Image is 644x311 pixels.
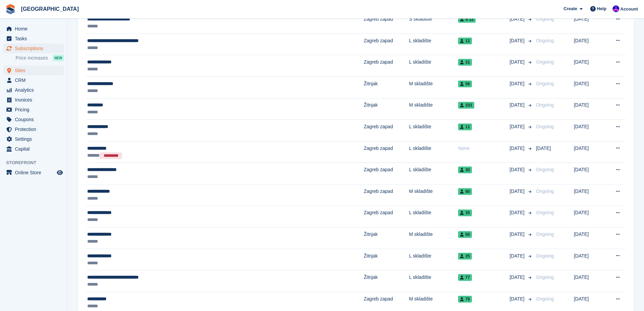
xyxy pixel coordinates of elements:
span: 77 [458,274,472,281]
td: [DATE] [574,249,604,270]
td: [DATE] [574,227,604,249]
span: Home [15,24,55,34]
span: [DATE] [509,231,526,238]
span: [DATE] [509,166,526,173]
td: [DATE] [574,270,604,292]
span: Analytics [15,85,55,95]
span: Pricing [15,105,55,114]
span: Ongoing [536,231,554,237]
td: Zagreb zapad [364,206,409,227]
img: stora-icon-8386f47178a22dfd0bd8f6a31ec36ba5ce8667c1dd55bd0f319d3a0aa187defe.svg [5,4,16,14]
td: Zagreb zapad [364,55,409,77]
span: Ongoing [536,38,554,43]
span: Ongoing [536,16,554,22]
span: 25 [458,253,472,260]
span: Subscriptions [15,44,55,53]
span: Create [564,5,577,12]
span: Ongoing [536,81,554,86]
span: Ongoing [536,296,554,302]
span: [DATE] [509,188,526,195]
span: [DATE] [509,37,526,44]
span: Ongoing [536,167,554,172]
span: CRM [15,75,55,85]
td: Zagreb zapad [364,120,409,141]
span: [DATE] [509,80,526,87]
td: L skladište [409,120,458,141]
td: S skladište [409,12,458,34]
span: 11 [458,124,472,130]
td: Žitnjak [364,249,409,270]
span: Coupons [15,115,55,124]
span: Ongoing [536,274,554,280]
span: [DATE] [509,145,526,152]
span: Storefront [6,159,67,166]
span: [DATE] [509,59,526,66]
span: Ongoing [536,124,554,129]
td: Žitnjak [364,227,409,249]
td: [DATE] [574,120,604,141]
span: 56 [458,81,472,87]
td: M skladište [409,184,458,206]
a: menu [3,24,64,34]
span: 80 [458,188,472,195]
span: Account [620,6,638,13]
td: [DATE] [574,77,604,98]
img: Ivan Gačić [613,5,619,12]
span: Tasks [15,34,55,43]
span: Ongoing [536,210,554,215]
td: [DATE] [574,34,604,55]
a: menu [3,75,64,85]
span: Ongoing [536,188,554,194]
a: [GEOGRAPHIC_DATA] [18,3,81,15]
span: Help [597,5,606,12]
a: menu [3,168,64,177]
span: [DATE] [509,252,526,260]
div: NEW [53,54,64,61]
td: L skladište [409,163,458,184]
a: Preview store [56,169,64,177]
span: Protection [15,125,55,134]
a: menu [3,115,64,124]
span: Price increases [16,55,48,61]
td: [DATE] [574,141,604,163]
td: L skladište [409,206,458,227]
a: menu [3,85,64,95]
a: menu [3,144,64,154]
span: 35 [458,209,472,216]
span: [DATE] [509,123,526,130]
td: Žitnjak [364,77,409,98]
td: L skladište [409,55,458,77]
span: S 12 [458,16,476,23]
span: [DATE] [509,274,526,281]
span: Sites [15,66,55,75]
span: Settings [15,134,55,144]
span: 12 [458,38,472,44]
td: [DATE] [574,184,604,206]
a: menu [3,125,64,134]
span: 50 [458,231,472,238]
td: Zagreb zapad [364,163,409,184]
a: Price increases NEW [16,54,64,62]
span: Ongoing [536,59,554,65]
td: Žitnjak [364,98,409,120]
span: [DATE] [509,16,526,23]
td: [DATE] [574,163,604,184]
td: Zagreb zapad [364,34,409,55]
span: [DATE] [509,102,526,109]
td: Zagreb zapad [364,12,409,34]
td: Zagreb zapad [364,184,409,206]
td: M skladište [409,98,458,120]
span: [DATE] [509,295,526,303]
td: [DATE] [574,55,604,77]
span: Online Store [15,168,55,177]
a: menu [3,44,64,53]
span: 76 [458,296,472,303]
span: [DATE] [536,146,551,151]
span: 31 [458,59,472,66]
a: menu [3,66,64,75]
span: 203 [458,102,474,109]
a: menu [3,34,64,43]
td: Žitnjak [364,270,409,292]
td: L skladište [409,270,458,292]
td: M skladište [409,77,458,98]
